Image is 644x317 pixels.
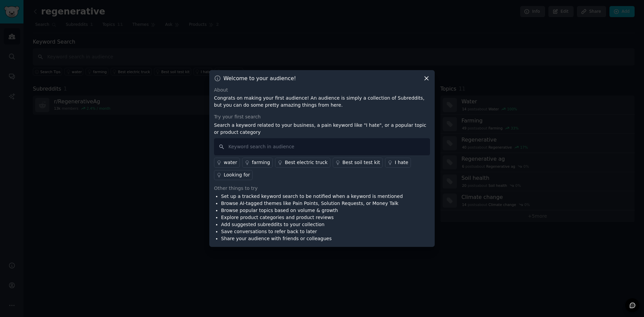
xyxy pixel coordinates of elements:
[221,200,403,207] li: Browse AI-tagged themes like Pain Points, Solution Requests, or Money Talk
[214,158,240,168] a: water
[395,159,408,166] div: I hate
[214,95,430,109] p: Congrats on making your first audience! An audience is simply a collection of Subreddits, but you...
[214,122,430,136] p: Search a keyword related to your business, a pain keyword like "I hate", or a popular topic or pr...
[214,87,430,94] div: About
[214,113,430,120] div: Try your first search
[214,170,253,180] a: Looking for
[221,193,403,200] li: Set up a tracked keyword search to be notified when a keyword is mentioned
[224,159,237,166] div: water
[221,228,403,235] li: Save conversations to refer back to later
[242,158,273,168] a: farming
[221,214,403,221] li: Explore product categories and product reviews
[214,185,430,192] div: Other things to try
[223,75,296,82] h3: Welcome to your audience!
[342,159,380,166] div: Best soil test kit
[385,158,411,168] a: I hate
[224,171,250,178] div: Looking for
[252,159,270,166] div: farming
[221,235,403,242] li: Share your audience with friends or colleagues
[214,138,430,155] input: Keyword search in audience
[275,158,330,168] a: Best electric truck
[221,221,403,228] li: Add suggested subreddits to your collection
[221,207,403,214] li: Browse popular topics based on volume & growth
[333,158,383,168] a: Best soil test kit
[285,159,327,166] div: Best electric truck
